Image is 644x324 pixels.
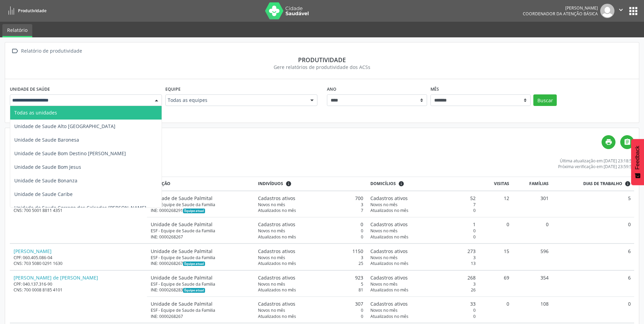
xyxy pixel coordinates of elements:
div: INE: 0000268291 [151,208,251,213]
div: CPF: 040.137.316-90 [14,281,144,287]
div: 33 [370,300,476,307]
span: Dias de trabalho [583,181,622,187]
span: Esta é a equipe atual deste Agente [183,288,205,293]
div: 0 [370,228,476,234]
a: [PERSON_NAME] [14,248,52,254]
td: 69 [479,270,513,297]
i:  [624,138,631,146]
div: 81 [258,287,363,293]
label: Ano [327,84,336,94]
div: CNS: 700 0008 8185 4101 [14,287,144,293]
div: Unidade de Saude Palmital [151,300,251,307]
span: Novos no mês [370,228,398,234]
a: [PERSON_NAME] de [PERSON_NAME] [14,274,98,281]
span: Atualizados no mês [370,260,408,266]
span: Todas as unidades [14,109,57,116]
span: Novos no mês [370,281,398,287]
span: Todas as equipes [168,97,303,104]
span: Domicílios [370,181,396,187]
span: Feedback [634,146,641,169]
img: img [600,4,614,18]
div: 273 [370,248,476,255]
span: Esta é a equipe atual deste Agente [183,262,205,266]
button: apps [627,5,639,17]
div: 5 [258,281,363,287]
div: 3 [370,281,476,287]
span: Cadastros ativos [258,274,295,281]
span: Cadastros ativos [258,300,295,307]
td: 0 [552,296,634,323]
a: Relatório [2,24,32,37]
div: Relatório de produtividade [20,46,83,56]
div: 0 [258,228,363,234]
div: 0 [258,307,363,313]
div: 3 [370,255,476,260]
div: [PERSON_NAME] [523,5,598,11]
span: Atualizados no mês [370,287,408,293]
a:  Relatório de produtividade [10,46,83,56]
div: Unidade de Saude Palmital [151,274,251,281]
a: Produtividade [5,5,47,16]
span: Cadastros ativos [258,248,295,255]
span: Unidade de Saude Bom Jesus [14,164,81,170]
td: 596 [513,244,552,270]
div: 1150 [258,248,363,255]
h4: Relatório de produtividade [10,135,602,144]
td: 5 [552,191,634,217]
th: Famílias [513,177,552,191]
div: ESF - Equipe de Saude da Familia [151,281,251,287]
span: Novos no mês [258,202,285,208]
div: 3 [258,255,363,260]
div: Gere relatórios de produtividade dos ACSs [10,64,634,71]
button: Feedback - Mostrar pesquisa [631,139,644,185]
div: INE: 0000268267 [151,234,251,240]
div: 700 [258,195,363,202]
div: CNS: 700 5001 8811 4351 [14,208,144,213]
span: Novos no mês [258,281,285,287]
th: Visitas [479,177,513,191]
span: Atualizados no mês [370,208,408,213]
span: Unidade de Saude Alto [GEOGRAPHIC_DATA] [14,123,115,129]
td: 6 [552,270,634,297]
div: Produtividade [10,56,634,64]
span: Produtividade [18,8,47,14]
span: Atualizados no mês [258,208,296,213]
a:  [620,135,634,149]
td: 12 [479,191,513,217]
i:  [10,46,20,56]
div: ESF - Equipe de Saude da Familia [151,228,251,234]
span: Cadastros ativos [370,221,408,228]
div: 0 [370,234,476,240]
div: 0 [370,313,476,319]
td: 301 [513,191,552,217]
label: Equipe [165,84,181,94]
div: 0 [370,208,476,213]
span: Atualizados no mês [258,287,296,293]
div: Somente agentes ativos no mês selecionado são listados [10,146,602,153]
div: Unidade de Saude Palmital [151,195,251,202]
span: Cadastros ativos [370,274,408,281]
span: Unidade de Saude Corrego das Calcadas [PERSON_NAME] [14,204,146,211]
td: 0 [479,217,513,244]
td: 354 [513,270,552,297]
td: 6 [552,244,634,270]
span: Atualizados no mês [258,234,296,240]
div: CNS: 703 5080 0291 1630 [14,260,144,266]
div: 7 [370,202,476,208]
div: ESF - Equipe de Saude da Familia [151,202,251,208]
span: Cadastros ativos [370,195,408,202]
div: Unidade de Saude Palmital [151,248,251,255]
span: Indivíduos [258,181,283,187]
div: CPF: 060.405.086-04 [14,255,144,260]
i: Dias em que o(a) ACS fez pelo menos uma visita, ou ficha de cadastro individual ou cadastro domic... [625,181,631,187]
span: Novos no mês [258,255,285,260]
div: 0 [258,234,363,240]
div: 3 [258,202,363,208]
span: Atualizados no mês [258,260,296,266]
span: Atualizados no mês [370,313,408,319]
div: INE: 0000268267 [151,260,251,266]
div: 13 [370,260,476,266]
div: INE: 0000268283 [151,287,251,293]
div: Próxima verificação em [DATE] 23:59:59 [558,164,634,169]
span: Novos no mês [258,228,285,234]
